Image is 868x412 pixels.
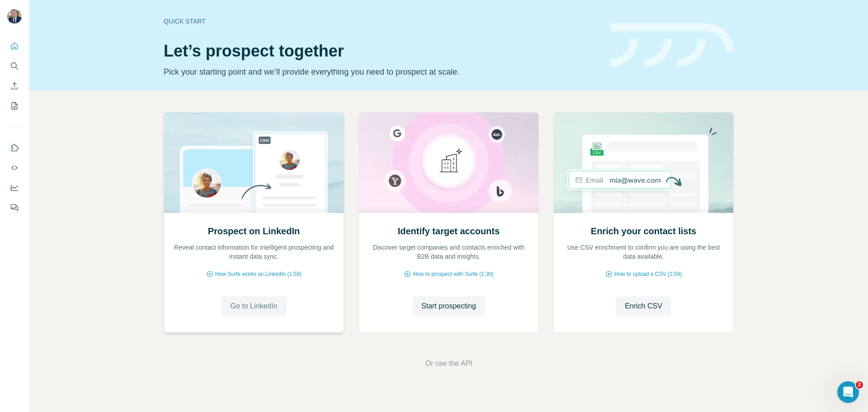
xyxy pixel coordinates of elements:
[368,243,529,261] p: Discover target companies and contacts enriched with B2B data and insights.
[413,270,493,278] span: How to prospect with Surfe (1:30)
[7,78,22,94] button: Enrich CSV
[164,42,599,60] h1: Let’s prospect together
[591,225,696,237] h2: Enrich your contact lists
[563,243,724,261] p: Use CSV enrichment to confirm you are using the best data available.
[398,225,500,237] h2: Identify target accounts
[164,17,599,26] div: Quick start
[164,113,344,213] img: Prospect on LinkedIn
[230,301,277,312] span: Go to LinkedIn
[7,160,22,176] button: Use Surfe API
[412,296,485,316] button: Start prospecting
[614,270,682,278] span: How to upload a CSV (2:59)
[856,381,863,388] span: 2
[610,24,734,67] img: banner
[616,296,671,316] button: Enrich CSV
[7,180,22,196] button: Dashboard
[164,66,599,78] p: Pick your starting point and we’ll provide everything you need to prospect at scale.
[421,301,476,312] span: Start prospecting
[7,140,22,156] button: Use Surfe on LinkedIn
[7,58,22,74] button: Search
[425,358,472,369] button: Or use the API
[208,225,300,237] h2: Prospect on LinkedIn
[7,199,22,216] button: Feedback
[221,296,286,316] button: Go to LinkedIn
[625,301,662,312] span: Enrich CSV
[215,270,302,278] span: How Surfe works on LinkedIn (1:58)
[7,9,22,24] img: Avatar
[173,243,335,261] p: Reveal contact information for intelligent prospecting and instant data sync.
[553,113,734,213] img: Enrich your contact lists
[359,113,539,213] img: Identify target accounts
[7,38,22,54] button: Quick start
[837,381,859,403] iframe: Intercom live chat
[7,98,22,114] button: My lists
